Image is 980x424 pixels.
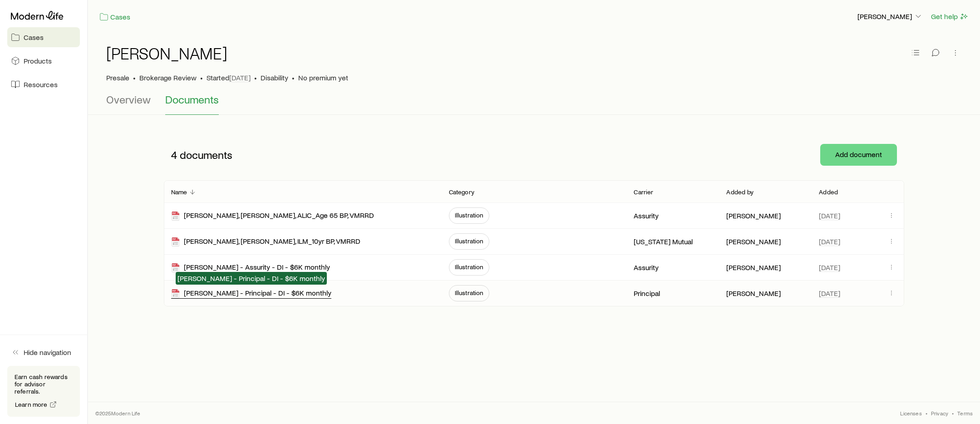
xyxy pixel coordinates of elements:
[24,56,52,65] span: Products
[99,12,131,22] a: Cases
[15,401,48,408] span: Learn more
[634,211,659,220] p: Assurity
[207,73,251,82] p: Started
[298,73,348,82] span: No premium yet
[819,188,838,196] p: Added
[95,409,141,417] p: © 2025 Modern Life
[931,11,969,22] button: Get help
[171,148,177,161] span: 4
[229,73,251,82] span: [DATE]
[455,289,483,296] span: Illustration
[726,263,781,272] p: [PERSON_NAME]
[7,74,80,94] a: Resources
[24,33,44,42] span: Cases
[857,12,923,21] p: [PERSON_NAME]
[165,93,219,106] span: Documents
[455,212,483,219] span: Illustration
[7,27,80,47] a: Cases
[726,289,781,298] p: [PERSON_NAME]
[819,237,840,246] span: [DATE]
[171,188,187,196] p: Name
[106,73,129,82] p: Presale
[449,188,474,196] p: Category
[820,144,897,166] button: Add document
[200,73,203,82] span: •
[133,73,136,82] span: •
[819,211,840,220] span: [DATE]
[292,73,295,82] span: •
[24,348,71,357] span: Hide navigation
[7,342,80,362] button: Hide navigation
[7,51,80,71] a: Products
[261,73,288,82] span: Disability
[957,409,973,417] a: Terms
[7,366,80,417] div: Earn cash rewards for advisor referrals.Learn more
[634,263,659,272] p: Assurity
[15,373,73,395] p: Earn cash rewards for advisor referrals.
[931,409,948,417] a: Privacy
[952,409,954,417] span: •
[900,409,921,417] a: Licenses
[180,148,232,161] span: documents
[726,237,781,246] p: [PERSON_NAME]
[819,289,840,298] span: [DATE]
[171,237,360,247] div: [PERSON_NAME], [PERSON_NAME], ILM_10yr BP, VMRRD
[634,188,653,196] p: Carrier
[106,44,227,62] h1: [PERSON_NAME]
[171,288,331,299] div: [PERSON_NAME] - Principal - DI - $6K monthly
[634,289,660,298] p: Principal
[819,263,840,272] span: [DATE]
[726,211,781,220] p: [PERSON_NAME]
[139,73,197,82] span: Brokerage Review
[926,409,927,417] span: •
[106,93,151,106] span: Overview
[634,237,693,246] p: [US_STATE] Mutual
[106,93,962,115] div: Case details tabs
[455,237,483,245] span: Illustration
[857,11,923,22] button: [PERSON_NAME]
[455,263,483,271] span: Illustration
[726,188,753,196] p: Added by
[254,73,257,82] span: •
[171,262,330,273] div: [PERSON_NAME] - Assurity - DI - $6K monthly
[24,80,58,89] span: Resources
[171,211,374,221] div: [PERSON_NAME], [PERSON_NAME], ALIC_Age 65 BP, VMRRD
